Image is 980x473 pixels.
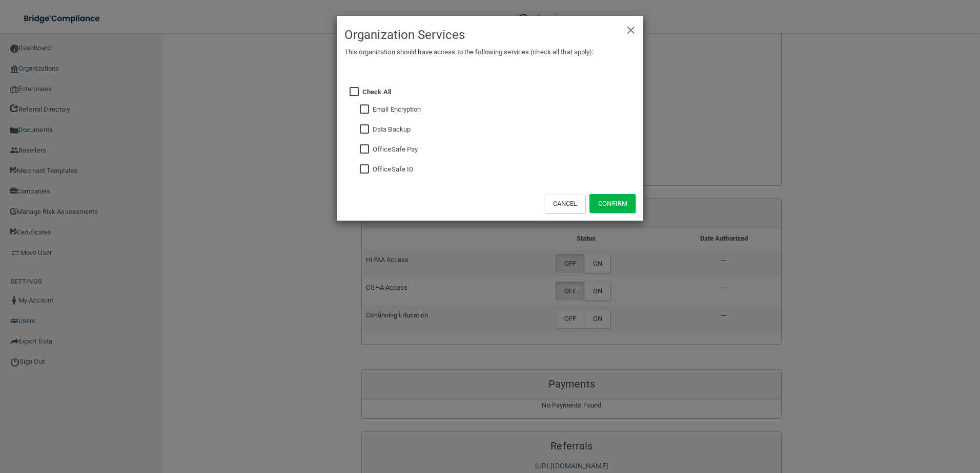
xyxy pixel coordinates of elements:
[544,194,586,213] button: Cancel
[373,123,411,136] label: Data Backup
[589,194,636,213] button: Confirm
[344,24,636,46] h4: Organization Services
[803,400,968,441] iframe: Drift Widget Chat Controller
[626,18,636,39] span: ×
[373,163,414,176] label: OfficeSafe ID
[344,46,636,58] p: This organization should have access to the following services (check all that apply):
[362,88,391,96] strong: Check All
[373,103,421,116] label: Email Encryption
[373,143,418,156] label: OfficeSafe Pay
